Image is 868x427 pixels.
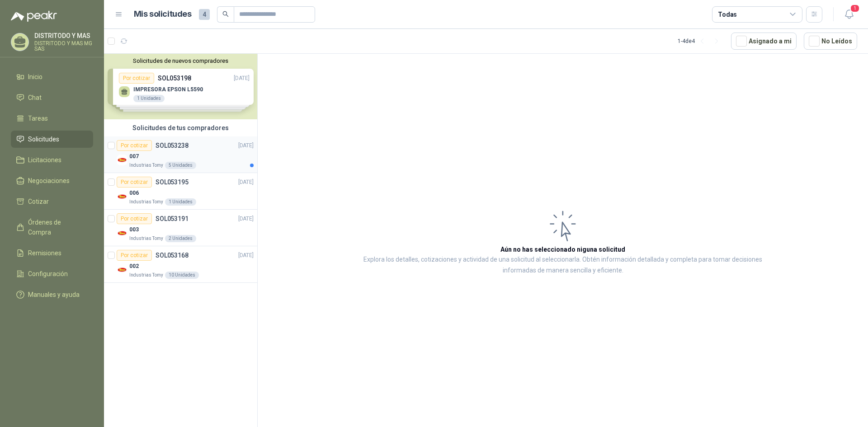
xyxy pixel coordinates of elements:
[11,11,57,22] img: Logo peakr
[104,210,257,246] a: Por cotizarSOL053191[DATE] Company Logo003Industrias Tomy2 Unidades
[11,214,93,241] a: Órdenes de Compra
[28,72,42,82] span: Inicio
[11,244,93,262] a: Remisiones
[28,269,68,279] span: Configuración
[731,33,797,50] button: Asignado a mi
[28,113,48,123] span: Tareas
[165,235,196,242] div: 2 Unidades
[129,162,163,169] p: Industrias Tomy
[117,228,127,239] img: Company Logo
[129,198,163,206] p: Industrias Tomy
[34,33,93,39] p: DISTRITODO Y MAS
[108,57,254,64] button: Solicitudes de nuevos compradores
[28,93,42,103] span: Chat
[238,251,254,260] p: [DATE]
[129,272,163,279] p: Industrias Tomy
[11,172,93,189] a: Negociaciones
[156,252,189,258] p: SOL053168
[129,189,139,197] p: 006
[117,264,127,275] img: Company Logo
[129,152,139,161] p: 007
[28,176,70,186] span: Negociaciones
[117,250,152,261] div: Por cotizar
[238,141,254,150] p: [DATE]
[28,217,85,237] span: Órdenes de Compra
[222,11,229,17] span: search
[104,54,257,119] div: Solicitudes de nuevos compradoresPor cotizarSOL053198[DATE] IMPRESORA EPSON L55901 UnidadesPor co...
[28,197,49,206] span: Cotizar
[500,244,625,254] h3: Aún no has seleccionado niguna solicitud
[11,131,93,148] a: Solicitudes
[850,4,860,13] span: 1
[718,9,737,19] div: Todas
[678,34,724,48] div: 1 - 4 de 4
[238,178,254,187] p: [DATE]
[11,193,93,210] a: Cotizar
[134,8,192,21] h1: Mis solicitudes
[117,191,127,202] img: Company Logo
[104,173,257,210] a: Por cotizarSOL053195[DATE] Company Logo006Industrias Tomy1 Unidades
[238,215,254,223] p: [DATE]
[11,110,93,127] a: Tareas
[165,198,196,206] div: 1 Unidades
[165,272,199,279] div: 10 Unidades
[28,248,61,258] span: Remisiones
[28,290,80,300] span: Manuales y ayuda
[129,235,163,242] p: Industrias Tomy
[117,177,152,188] div: Por cotizar
[34,41,93,52] p: DISTRITODO Y MAS MG SAS
[11,68,93,85] a: Inicio
[156,179,189,185] p: SOL053195
[28,155,61,165] span: Licitaciones
[129,225,139,234] p: 003
[11,265,93,282] a: Configuración
[156,142,189,149] p: SOL053238
[199,9,210,20] span: 4
[156,216,189,222] p: SOL053191
[104,136,257,173] a: Por cotizarSOL053238[DATE] Company Logo007Industrias Tomy5 Unidades
[117,140,152,151] div: Por cotizar
[11,89,93,106] a: Chat
[11,286,93,303] a: Manuales y ayuda
[804,33,857,50] button: No Leídos
[104,246,257,283] a: Por cotizarSOL053168[DATE] Company Logo002Industrias Tomy10 Unidades
[117,213,152,224] div: Por cotizar
[117,155,127,165] img: Company Logo
[129,262,139,271] p: 002
[348,254,778,276] p: Explora los detalles, cotizaciones y actividad de una solicitud al seleccionarla. Obtén informaci...
[104,119,257,136] div: Solicitudes de tus compradores
[28,134,59,144] span: Solicitudes
[841,6,857,23] button: 1
[165,162,196,169] div: 5 Unidades
[11,151,93,169] a: Licitaciones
